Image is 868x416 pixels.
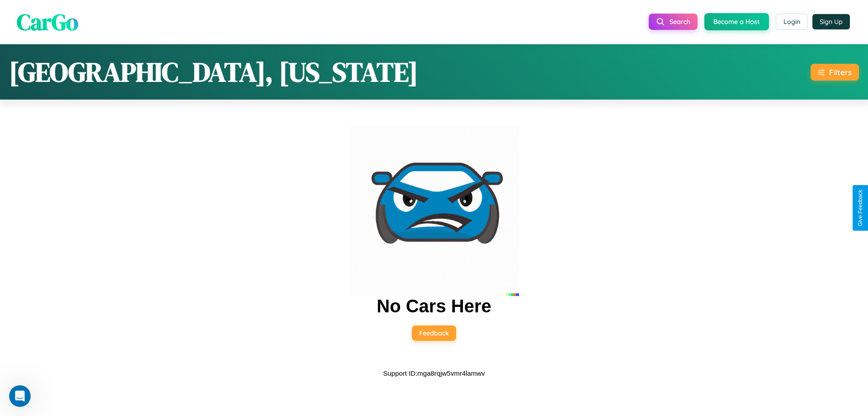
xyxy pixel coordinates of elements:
p: Support ID: mga8rqjw5vmr4lamwv [383,367,485,379]
button: Search [649,14,698,30]
span: Search [670,18,690,26]
img: car [349,126,519,296]
span: CarGo [17,6,78,37]
button: Sign Up [812,14,850,29]
h1: [GEOGRAPHIC_DATA], [US_STATE] [9,53,418,91]
h2: No Cars Here [377,296,491,316]
div: Give Feedback [857,190,863,226]
button: Feedback [412,325,456,341]
button: Filters [811,64,859,81]
button: Login [776,14,808,30]
div: Filters [829,67,852,77]
button: Become a Host [704,13,769,30]
iframe: Intercom live chat [9,385,31,407]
